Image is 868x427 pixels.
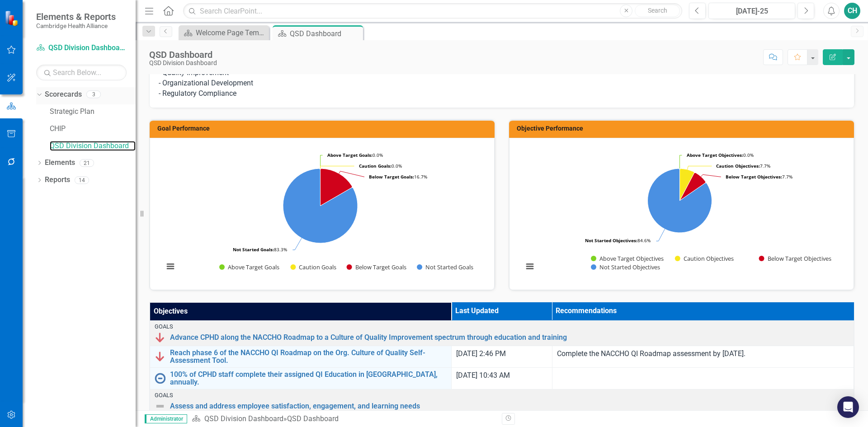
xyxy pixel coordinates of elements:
[204,414,283,423] a: QSD Division Dashboard
[456,349,547,359] div: [DATE] 2:46 PM
[50,141,136,151] a: QSD Division Dashboard
[170,349,447,365] a: Reach phase 6 of the NACCHO QI Roadmap on the Org. Culture of Quality Self-Assessment Tool.
[149,50,217,60] div: QSD Dashboard
[290,263,336,271] button: Show Caution Goals
[648,7,667,14] span: Search
[726,174,782,180] tspan: Below Target Objectives:
[150,389,854,415] td: Double-Click to Edit Right Click for Context Menu
[726,174,793,180] text: 7.7%
[36,43,127,53] a: QSD Division Dashboard
[687,152,754,158] text: 0.0%
[519,145,844,281] div: Chart. Highcharts interactive chart.
[679,169,694,201] path: Caution Objectives, 1.
[155,392,849,399] div: Goals
[50,124,136,134] a: CHIP
[359,163,392,169] tspan: Caution Goals:
[145,414,187,423] span: Administrator
[86,91,101,99] div: 3
[708,3,795,19] button: [DATE]-25
[327,152,383,158] text: 0.0%
[591,254,665,263] button: Show Above Target Objectives
[150,320,854,346] td: Double-Click to Edit Right Click for Context Menu
[417,263,473,271] button: Show Not Started Goals
[837,396,859,418] div: Open Intercom Messenger
[517,125,849,132] h3: Objective Performance
[159,145,481,281] svg: Interactive chart
[75,176,89,184] div: 14
[648,169,712,233] path: Not Started Objectives, 11.
[287,414,339,423] div: QSD Dashboard
[45,158,75,168] a: Elements
[36,11,116,22] span: Elements & Reports
[456,371,547,381] div: [DATE] 10:43 AM
[155,351,165,362] img: Below Plan
[36,65,127,80] input: Search Below...
[155,332,165,343] img: Below Plan
[45,175,70,185] a: Reports
[635,5,680,17] button: Search
[50,107,136,117] a: Strategic Plan
[359,163,402,169] text: 0.0%
[149,60,217,66] div: QSD Division Dashboard
[675,254,734,263] button: Show Caution Objectives
[716,163,760,169] tspan: Caution Objectives:
[157,125,490,132] h3: Goal Performance
[233,246,274,253] tspan: Not Started Goals:
[150,346,452,367] td: Double-Click to Edit Right Click for Context Menu
[181,27,267,38] a: Welcome Page Template
[183,3,682,19] input: Search ClearPoint...
[155,373,165,384] img: No Information
[159,145,485,281] div: Chart. Highcharts interactive chart.
[5,10,20,26] img: ClearPoint Strategy
[192,414,495,424] div: »
[80,159,94,167] div: 21
[233,246,287,253] text: 83.3%
[369,174,414,180] tspan: Below Target Goals:
[219,263,280,271] button: Show Above Target Goals
[519,145,841,281] svg: Interactive chart
[290,28,361,39] div: QSD Dashboard
[557,349,849,359] p: Complete the NACCHO QI Roadmap assessment by [DATE].
[155,324,849,330] div: Goals
[347,263,407,271] button: Show Below Target Goals
[716,163,770,169] text: 7.7%
[150,367,452,389] td: Double-Click to Edit Right Click for Context Menu
[585,237,651,244] text: 84.6%
[552,346,854,367] td: Double-Click to Edit
[680,173,706,201] path: Below Target Objectives, 1.
[320,169,352,206] path: Below Target Goals, 1.
[283,169,358,243] path: Not Started Goals, 5.
[45,89,82,100] a: Scorecards
[591,263,660,271] button: Show Not Started Objectives
[844,3,860,19] button: CH
[369,174,427,180] text: 16.7%
[155,401,165,412] img: Not Defined
[759,254,832,263] button: Show Below Target Objectives
[196,27,267,38] div: Welcome Page Template
[327,152,373,158] tspan: Above Target Goals:
[524,260,536,273] button: View chart menu, Chart
[687,152,743,158] tspan: Above Target Objectives:
[36,22,116,29] small: Cambridge Health Alliance
[170,402,849,410] a: Assess and address employee satisfaction, engagement, and learning needs
[585,237,637,244] tspan: Not Started Objectives:
[170,371,447,386] a: 100% of CPHD staff complete their assigned QI Education in [GEOGRAPHIC_DATA], annually.
[712,6,792,17] div: [DATE]-25
[552,367,854,389] td: Double-Click to Edit
[164,260,177,273] button: View chart menu, Chart
[170,333,849,342] a: Advance CPHD along the NACCHO Roadmap to a Culture of Quality Improvement spectrum through educat...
